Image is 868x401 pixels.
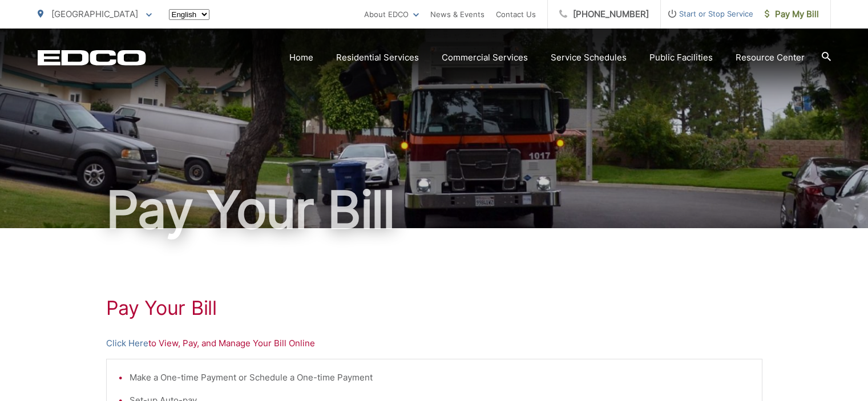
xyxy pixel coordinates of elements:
a: Resource Center [736,51,805,64]
a: EDCD logo. Return to the homepage. [38,50,146,66]
a: Public Facilities [649,51,713,64]
a: Service Schedules [551,51,627,64]
h1: Pay Your Bill [106,297,762,319]
span: [GEOGRAPHIC_DATA] [51,9,138,19]
select: Select a language [169,9,209,20]
a: Residential Services [336,51,419,64]
span: Pay My Bill [765,7,819,21]
li: Make a One-time Payment or Schedule a One-time Payment [130,371,750,384]
p: to View, Pay, and Manage Your Bill Online [106,337,762,350]
a: Home [289,51,313,64]
a: Commercial Services [442,51,528,64]
h1: Pay Your Bill [38,181,831,238]
a: Click Here [106,337,148,350]
a: News & Events [430,7,485,21]
a: About EDCO [364,7,419,21]
a: Contact Us [496,7,536,21]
